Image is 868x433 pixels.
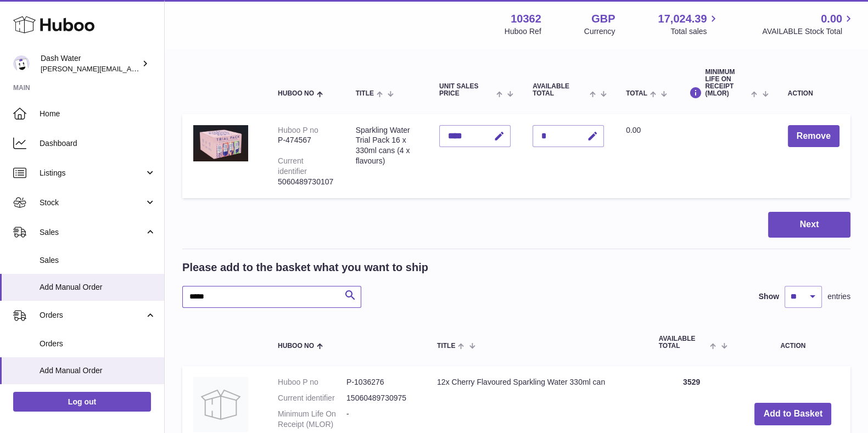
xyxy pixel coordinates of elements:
[346,409,415,430] dd: -
[40,339,156,349] span: Orders
[40,227,144,238] span: Sales
[356,90,374,97] span: Title
[670,26,719,37] span: Total sales
[827,291,850,302] span: entries
[40,365,156,376] span: Add Manual Order
[193,377,248,432] img: 12x Cherry Flavoured Sparkling Water 330ml can
[659,335,708,350] span: AVAILABLE Total
[736,324,850,361] th: Action
[788,125,839,148] button: Remove
[533,83,587,97] span: AVAILABLE Total
[40,109,156,119] span: Home
[762,26,855,37] span: AVAILABLE Stock Total
[40,198,144,208] span: Stock
[821,12,842,26] span: 0.00
[658,12,719,37] a: 17,024.39 Total sales
[278,409,346,430] dt: Minimum Life On Receipt (MLOR)
[626,126,641,134] span: 0.00
[40,255,156,266] span: Sales
[278,135,334,145] div: P-474567
[439,83,494,97] span: Unit Sales Price
[40,282,156,293] span: Add Manual Order
[705,69,748,98] span: Minimum Life On Receipt (MLOR)
[278,377,346,387] dt: Huboo P no
[511,12,541,26] strong: 10362
[626,90,647,97] span: Total
[584,26,615,37] div: Currency
[505,26,541,37] div: Huboo Ref
[278,342,314,350] span: Huboo no
[278,177,334,187] div: 5060489730107
[41,53,139,74] div: Dash Water
[182,260,428,275] h2: Please add to the basket what you want to ship
[346,377,415,387] dd: P-1036276
[788,90,839,97] div: Action
[278,393,346,403] dt: Current identifier
[13,392,151,412] a: Log out
[759,291,779,302] label: Show
[13,55,30,72] img: james@dash-water.com
[278,126,318,134] div: Huboo P no
[40,138,156,149] span: Dashboard
[41,64,220,73] span: [PERSON_NAME][EMAIL_ADDRESS][DOMAIN_NAME]
[754,403,831,425] button: Add to Basket
[768,212,850,238] button: Next
[193,125,248,161] img: Sparkling Water Trial Pack 16 x 330ml cans (4 x flavours)
[591,12,615,26] strong: GBP
[40,168,144,178] span: Listings
[437,342,455,350] span: Title
[345,114,428,198] td: Sparkling Water Trial Pack 16 x 330ml cans (4 x flavours)
[278,90,314,97] span: Huboo no
[762,12,855,37] a: 0.00 AVAILABLE Stock Total
[40,310,144,320] span: Orders
[278,156,307,176] div: Current identifier
[346,393,415,403] dd: 15060489730975
[658,12,707,26] span: 17,024.39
